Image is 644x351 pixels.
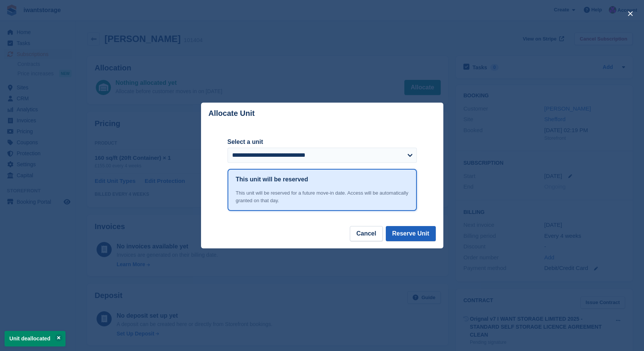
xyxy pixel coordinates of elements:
[236,189,409,204] div: This unit will be reserved for a future move-in date. Access will be automatically granted on tha...
[386,226,436,241] button: Reserve Unit
[5,331,65,346] p: Unit deallocated
[624,8,636,20] button: close
[236,175,308,184] h1: This unit will be reserved
[228,137,417,147] label: Select a unit
[350,226,382,241] button: Cancel
[209,109,255,118] p: Allocate Unit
